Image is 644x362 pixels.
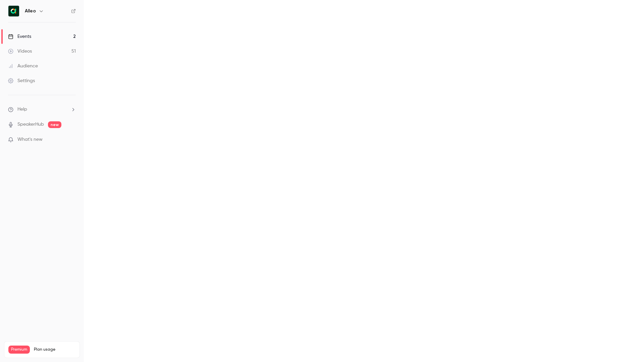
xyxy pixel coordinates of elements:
[8,106,76,113] li: help-dropdown-opener
[8,33,31,40] div: Events
[25,8,36,14] h6: Alleo
[17,121,44,128] a: SpeakerHub
[8,6,19,16] img: Alleo
[48,121,61,128] span: new
[17,106,27,113] span: Help
[8,48,32,55] div: Videos
[17,136,43,143] span: What's new
[68,137,76,143] iframe: Noticeable Trigger
[8,346,30,354] span: Premium
[8,77,35,84] div: Settings
[8,63,38,69] div: Audience
[34,347,75,352] span: Plan usage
